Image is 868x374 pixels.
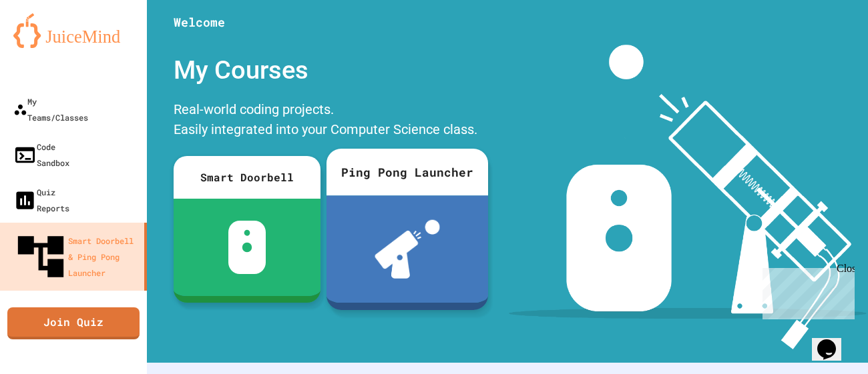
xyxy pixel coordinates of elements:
[13,93,88,125] div: My Teams/Classes
[167,96,487,146] div: Real-world coding projects. Easily integrated into your Computer Science class.
[167,45,487,96] div: My Courses
[509,45,867,349] img: banner-image-my-projects.png
[13,184,69,216] div: Quiz Reports
[174,156,320,199] div: Smart Doorbell
[13,13,134,48] img: logo-orange.svg
[327,149,488,195] div: Ping Pong Launcher
[812,321,855,361] iframe: chat widget
[13,229,139,284] div: Smart Doorbell & Ping Pong Launcher
[228,221,266,274] img: sdb-white.svg
[13,139,69,171] div: Code Sandbox
[7,307,140,339] a: Join Quiz
[5,5,92,85] div: Chat with us now!Close
[757,263,855,319] iframe: chat widget
[375,220,440,279] img: ppl-with-ball.png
